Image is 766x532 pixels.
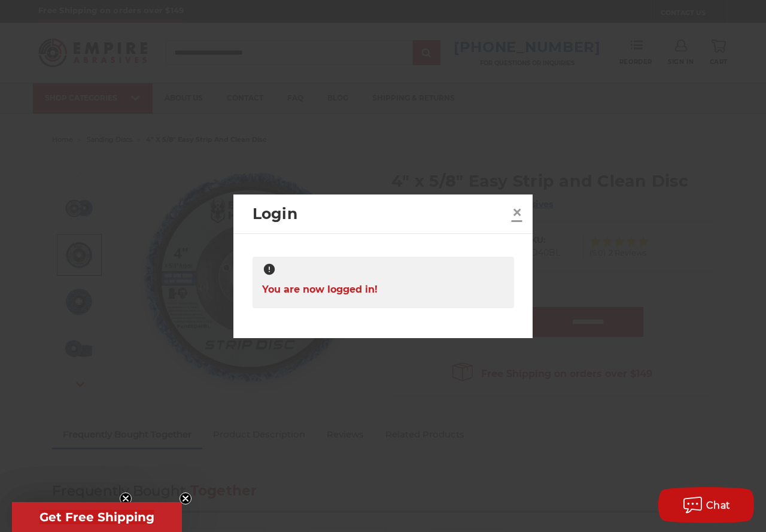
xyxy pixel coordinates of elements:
button: Chat [658,487,754,523]
button: Close teaser [180,493,191,504]
span: Chat [706,500,731,511]
span: × [512,200,522,224]
span: Get Free Shipping [39,510,154,524]
h2: Login [253,203,507,226]
span: You are now logged in! [262,278,378,301]
button: Close teaser [120,493,132,504]
div: Get Free ShippingClose teaser [12,502,182,532]
a: Close [507,203,527,222]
